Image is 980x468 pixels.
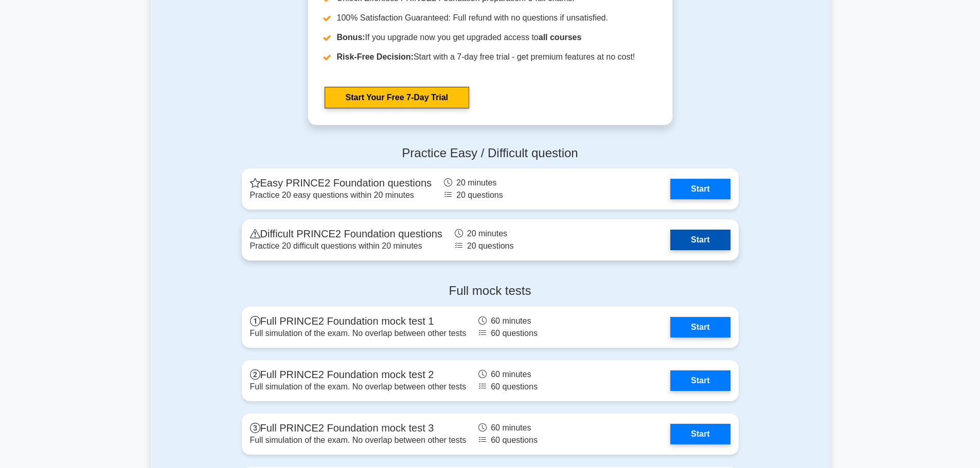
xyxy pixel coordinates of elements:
[670,179,730,199] a: Start
[670,230,730,250] a: Start
[242,284,739,298] h4: Full mock tests
[325,87,469,108] a: Start Your Free 7-Day Trial
[670,317,730,338] a: Start
[242,146,739,161] h4: Practice Easy / Difficult question
[670,370,730,391] a: Start
[670,424,730,444] a: Start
